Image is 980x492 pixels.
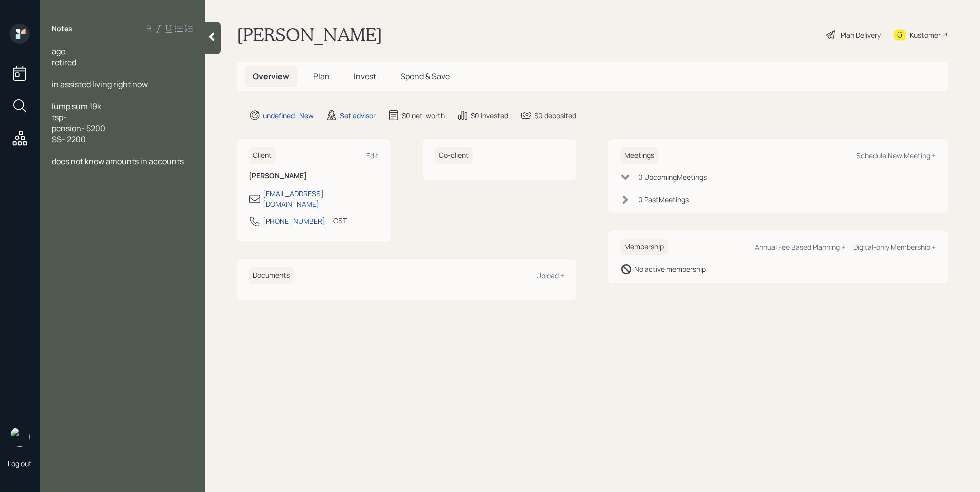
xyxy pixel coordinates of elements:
[340,110,376,121] div: Set advisor
[10,427,30,447] img: retirable_logo.png
[8,459,32,468] div: Log out
[638,172,707,182] div: 0 Upcoming Meeting s
[52,156,184,167] span: does not know amounts in accounts
[634,264,706,274] div: No active membership
[354,71,376,82] span: Invest
[536,271,564,280] div: Upload +
[471,110,508,121] div: $0 invested
[402,110,445,121] div: $0 net-worth
[52,24,72,34] label: Notes
[263,216,325,226] div: [PHONE_NUMBER]
[52,101,101,112] span: lump sum 19k
[755,242,845,252] div: Annual Fee Based Planning +
[249,147,276,164] h6: Client
[237,24,382,46] h1: [PERSON_NAME]
[400,71,450,82] span: Spend & Save
[52,134,86,145] span: SS- 2200
[52,79,148,90] span: in assisted living right now
[620,239,668,255] h6: Membership
[52,123,105,134] span: pension- 5200
[853,242,936,252] div: Digital-only Membership +
[52,112,67,123] span: tsp-
[52,46,65,57] span: age
[263,188,379,209] div: [EMAIL_ADDRESS][DOMAIN_NAME]
[910,30,941,40] div: Kustomer
[263,110,314,121] div: undefined · New
[52,57,76,68] span: retired
[435,147,473,164] h6: Co-client
[620,147,658,164] h6: Meetings
[841,30,881,40] div: Plan Delivery
[638,194,689,205] div: 0 Past Meeting s
[249,172,379,180] h6: [PERSON_NAME]
[856,151,936,160] div: Schedule New Meeting +
[249,267,294,284] h6: Documents
[534,110,576,121] div: $0 deposited
[366,151,379,160] div: Edit
[313,71,330,82] span: Plan
[253,71,289,82] span: Overview
[333,215,347,226] div: CST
